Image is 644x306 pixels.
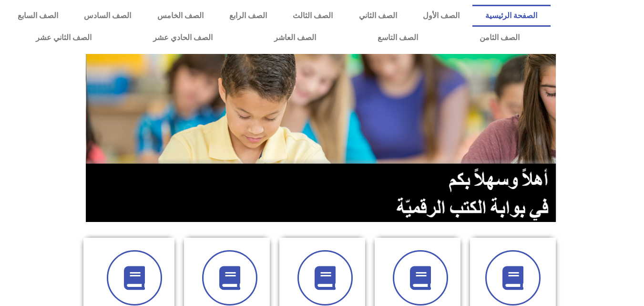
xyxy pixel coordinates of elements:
a: الصف الأول [410,5,472,27]
a: الصف الخامس [144,5,216,27]
a: الصف العاشر [243,27,347,49]
a: الصف التاسع [347,27,449,49]
a: الصف الثاني [346,5,410,27]
a: الصف السابع [5,5,71,27]
a: الصف الثامن [449,27,550,49]
a: الصف الثالث [280,5,346,27]
a: الصف الحادي عشر [122,27,243,49]
a: الصفحة الرئيسية [472,5,550,27]
a: الصف السادس [71,5,144,27]
a: الصف الثاني عشر [5,27,122,49]
a: الصف الرابع [216,5,280,27]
